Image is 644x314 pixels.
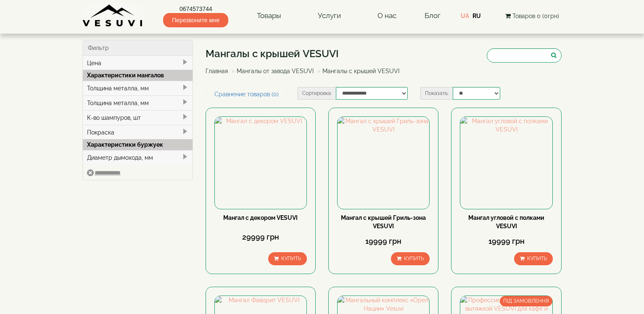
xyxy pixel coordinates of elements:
label: Показать: [420,87,453,100]
div: 29999 грн [214,232,307,243]
img: Мангал угловой с полками VESUVI [460,117,552,208]
div: Цена [83,56,193,70]
a: Главная [206,68,228,74]
button: Купить [391,252,430,265]
div: Толщина металла, мм [83,95,193,110]
button: Купить [268,252,307,265]
span: Купить [527,256,547,261]
label: Сортировка: [298,87,336,100]
button: Купить [514,252,553,265]
div: Покраска [83,125,193,140]
li: Мангалы с крышей VESUVI [315,67,399,75]
a: 0674573744 [163,5,228,13]
div: 19999 грн [337,236,430,247]
span: Перезвоните мне [163,13,228,27]
button: Товаров 0 (0грн) [503,11,562,21]
span: Товаров 0 (0грн) [512,13,559,19]
span: Купить [281,256,301,261]
a: Мангал с декором VESUVI [223,214,298,221]
a: Товары [248,6,290,26]
img: Мангал с декором VESUVI [215,117,306,208]
h1: Мангалы с крышей VESUVI [206,48,406,59]
div: Характеристики мангалов [83,70,193,81]
div: Фильтр [83,40,193,56]
a: О нас [369,6,405,26]
div: Толщина металла, мм [83,81,193,95]
a: UA [461,13,469,19]
img: Мангал с крышей Гриль-зона VESUVI [338,117,429,208]
div: 19999 грн [460,236,552,247]
a: Мангал угловой с полками VESUVI [468,214,544,230]
a: Мангал с крышей Гриль-зона VESUVI [341,214,426,230]
a: Услуги [309,6,349,26]
img: Завод VESUVI [82,4,143,27]
div: Характеристики буржуек [83,139,193,150]
span: ПІД ЗАМОВЛЕННЯ [500,296,552,306]
div: Диаметр дымохода, мм [83,150,193,165]
span: Купить [404,256,424,261]
a: Блог [425,11,441,20]
a: RU [472,13,481,19]
a: Мангалы от завода VESUVI [237,68,314,74]
div: К-во шампуров, шт [83,110,193,125]
a: Сравнение товаров (0) [206,87,288,101]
